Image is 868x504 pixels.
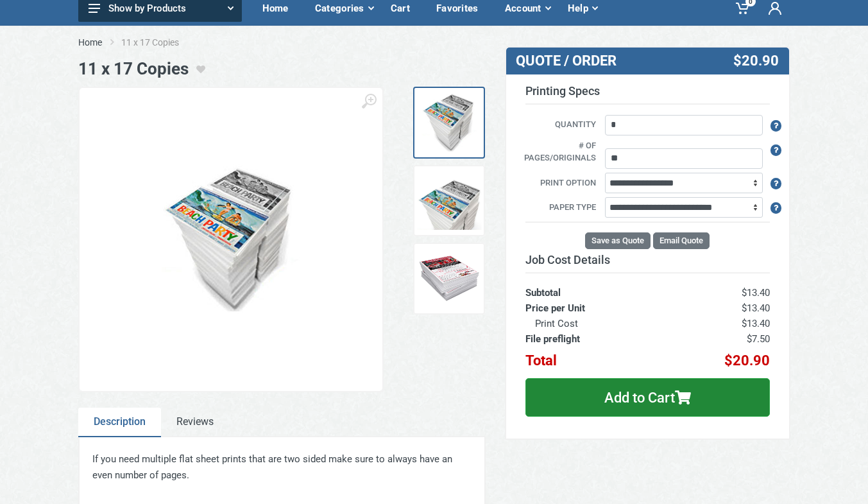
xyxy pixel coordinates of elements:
[585,232,651,249] button: Save as Quote
[516,53,685,69] h3: QUOTE / ORDER
[417,247,481,311] img: Flyers
[413,243,485,315] a: Flyers
[121,36,198,49] li: 11 x 17 Copies
[78,36,790,49] nav: breadcrumb
[516,177,603,191] label: Print Option
[742,318,770,329] span: $13.40
[525,378,770,417] button: Add to Cart
[78,408,161,437] a: Description
[516,139,603,166] label: # of pages/originals
[525,331,664,347] th: File preflight
[525,84,770,105] h3: Printing Specs
[525,253,770,267] h3: Job Cost Details
[742,302,770,314] span: $13.40
[733,53,779,69] span: $20.90
[161,408,229,437] a: Reviews
[525,347,664,369] th: Total
[525,273,664,300] th: Subtotal
[516,201,603,215] label: Paper Type
[413,165,485,237] a: Tabloid
[653,232,710,249] button: Email Quote
[417,91,481,155] img: Copies
[747,333,770,345] span: $7.50
[417,169,481,233] img: Tabloid
[742,287,770,299] span: $13.40
[516,118,603,132] label: Quantity
[724,352,770,369] span: $20.90
[525,316,664,331] th: Print Cost
[151,159,311,320] img: Copies
[413,87,485,159] a: Copies
[78,59,189,79] h1: 11 x 17 Copies
[525,300,664,316] th: Price per Unit
[78,36,102,49] a: Home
